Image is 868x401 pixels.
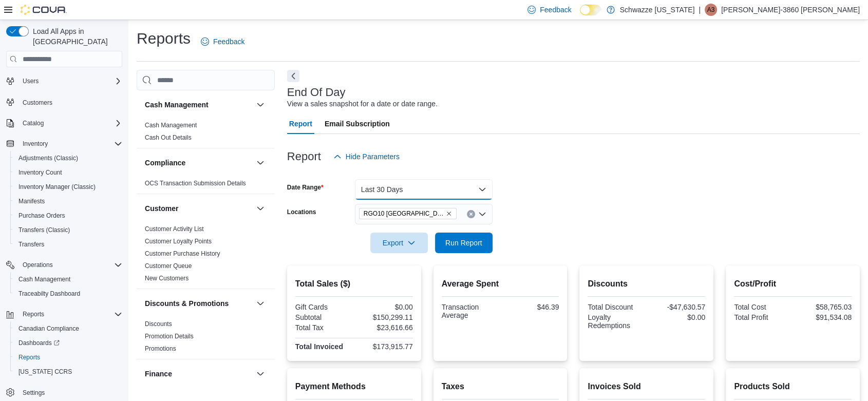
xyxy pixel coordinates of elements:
span: Customers [23,99,52,107]
h2: Invoices Sold [588,380,705,393]
span: Purchase Orders [18,212,65,220]
h3: Report [287,150,321,163]
div: Total Profit [734,313,790,321]
button: Operations [18,259,57,271]
span: Cash Management [18,275,70,283]
div: Customer [137,223,275,289]
a: Reports [14,351,44,364]
button: Catalog [2,116,126,130]
a: Purchase Orders [14,209,69,222]
button: Traceabilty Dashboard [10,287,126,301]
button: [US_STATE] CCRS [10,365,126,379]
a: Discounts [145,320,172,328]
strong: Total Invoiced [295,342,343,351]
button: Operations [2,258,126,272]
h3: Cash Management [145,100,209,110]
button: Users [2,74,126,88]
span: Cash Management [14,273,122,285]
button: Transfers (Classic) [10,223,126,237]
button: Customer [145,203,252,214]
span: Customer Queue [145,262,192,270]
span: Catalog [18,117,122,129]
span: Reports [18,353,40,361]
div: Transaction Average [442,303,498,319]
span: Promotion Details [145,332,194,340]
span: Adjustments (Classic) [18,154,78,162]
button: Transfers [10,237,126,252]
button: Purchase Orders [10,208,126,223]
button: Settings [2,385,126,400]
div: $91,534.08 [795,313,852,321]
h3: Customer [145,203,178,214]
div: Compliance [137,177,275,194]
h3: End Of Day [287,86,346,99]
div: $0.00 [649,313,705,321]
span: Customer Activity List [145,225,204,233]
a: Dashboards [10,336,126,350]
label: Locations [287,208,316,216]
span: Email Subscription [325,113,390,134]
div: -$47,630.57 [649,303,705,311]
h2: Payment Methods [295,380,413,393]
span: Promotions [145,345,176,353]
div: Total Tax [295,323,352,332]
a: Promotions [145,345,176,352]
button: Next [287,70,299,82]
span: Transfers (Classic) [14,224,122,236]
button: Inventory Manager (Classic) [10,180,126,194]
button: Clear input [467,210,475,218]
span: Customers [18,96,122,108]
a: Customers [18,97,56,109]
span: Hide Parameters [346,151,400,162]
a: Feedback [197,31,249,52]
span: Cash Management [145,121,197,129]
div: Total Cost [734,303,790,311]
h2: Discounts [588,278,705,290]
a: Inventory Manager (Classic) [14,181,100,193]
a: Settings [18,387,49,399]
button: Reports [18,308,48,320]
span: GL Account Totals [145,390,194,398]
span: Users [23,77,39,85]
a: Dashboards [14,337,64,349]
span: Discounts [145,320,172,328]
button: Customers [2,94,126,109]
span: Settings [18,386,122,399]
span: Reports [14,351,122,364]
span: Inventory [23,140,48,148]
button: Customer [254,202,267,215]
span: RGO10 Santa Fe [359,208,457,219]
span: Reports [23,310,44,318]
h1: Reports [137,28,191,49]
a: Cash Out Details [145,134,192,141]
button: Reports [10,350,126,365]
h2: Average Spent [442,278,559,290]
div: Alexis-3860 Shoope [705,4,717,16]
a: Cash Management [145,122,197,129]
button: Open list of options [478,210,486,218]
span: Transfers (Classic) [18,226,70,234]
label: Date Range [287,183,324,192]
button: Compliance [145,158,252,168]
a: New Customers [145,275,188,282]
h3: Compliance [145,158,185,168]
h2: Cost/Profit [734,278,852,290]
span: Users [18,75,122,87]
button: Inventory Count [10,165,126,180]
div: Gift Cards [295,303,352,311]
div: View a sales snapshot for a date or date range. [287,99,438,109]
a: Customer Purchase History [145,250,220,257]
span: Dashboards [14,337,122,349]
div: $150,299.11 [356,313,412,321]
span: Canadian Compliance [18,324,79,333]
span: Traceabilty Dashboard [14,288,122,300]
p: [PERSON_NAME]-3860 [PERSON_NAME] [721,4,860,16]
span: A3 [707,4,715,16]
button: Inventory [18,138,52,150]
span: [US_STATE] CCRS [18,368,72,376]
div: $23,616.66 [356,323,412,332]
a: Manifests [14,195,49,207]
span: Settings [23,389,45,397]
